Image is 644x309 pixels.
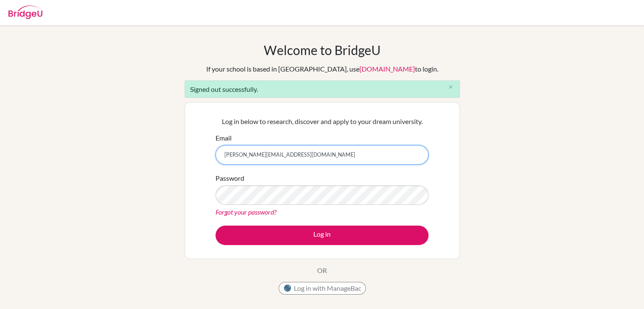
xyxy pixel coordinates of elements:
img: Bridge-U [8,6,42,19]
p: Log in below to research, discover and apply to your dream university. [216,116,428,127]
a: Forgot your password? [216,208,276,216]
button: Close [442,81,459,94]
div: If your school is based in [GEOGRAPHIC_DATA], use to login. [206,64,438,74]
label: Password [216,173,244,183]
div: Signed out successfully. [185,80,460,98]
label: Email [216,133,232,143]
i: close [448,84,454,90]
a: [DOMAIN_NAME] [359,65,415,73]
h1: Welcome to BridgeU [264,42,381,58]
p: OR [317,265,327,276]
button: Log in [216,226,428,245]
button: Log in with ManageBac [279,282,366,295]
